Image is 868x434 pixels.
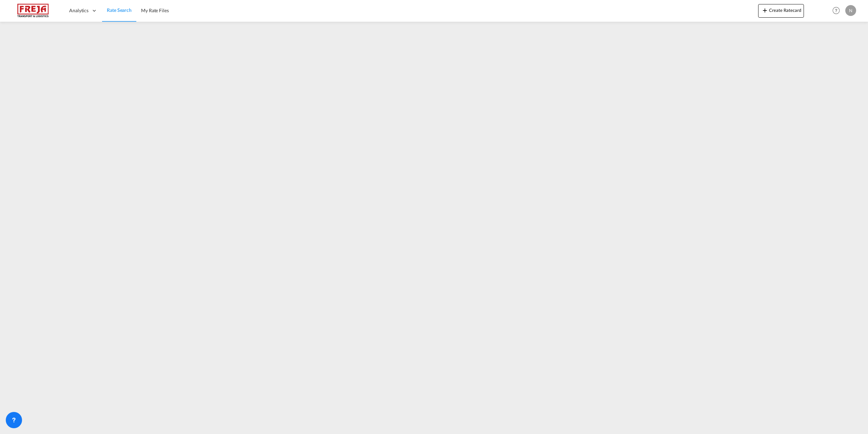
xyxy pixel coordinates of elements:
[845,5,856,16] div: N
[69,7,88,14] span: Analytics
[141,7,169,13] span: My Rate Files
[107,7,132,13] span: Rate Search
[830,5,845,17] div: Help
[758,4,804,18] button: icon-plus 400-fgCreate Ratecard
[761,6,769,14] md-icon: icon-plus 400-fg
[10,3,56,18] img: 586607c025bf11f083711d99603023e7.png
[830,5,842,16] span: Help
